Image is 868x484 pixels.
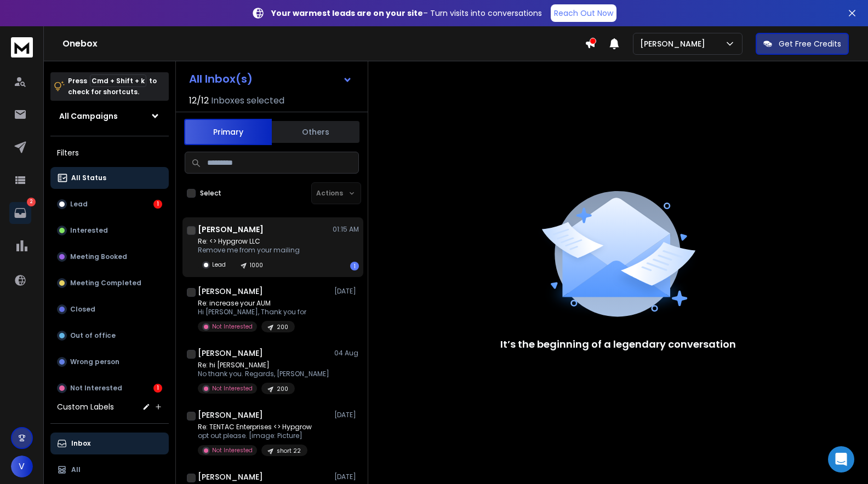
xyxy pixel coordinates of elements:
[70,226,108,235] p: Interested
[554,8,613,19] p: Reach Out Now
[68,76,157,97] p: Press to check for shortcuts.
[334,349,359,358] p: 04 Aug
[70,200,88,209] p: Lead
[50,377,169,399] button: Not Interested1
[70,305,95,314] p: Closed
[198,246,300,255] p: Remove me from your mailing
[198,423,312,431] p: Re: TENTAC Enterprises <> Hypgrow
[551,4,616,22] a: Reach Out Now
[211,94,284,107] h3: Inboxes selected
[277,447,301,455] p: short 22
[198,348,263,359] h1: [PERSON_NAME]
[271,8,423,19] strong: Your warmest leads are on your site
[71,439,90,448] p: Inbox
[50,193,169,215] button: Lead1
[334,473,359,481] p: [DATE]
[71,174,106,182] p: All Status
[198,237,300,246] p: Re: <> Hypgrow LLC
[212,261,226,269] p: Lead
[334,287,359,296] p: [DATE]
[50,167,169,189] button: All Status
[50,145,169,160] h3: Filters
[189,73,253,84] h1: All Inbox(s)
[50,272,169,294] button: Meeting Completed
[198,361,329,370] p: Re: hi [PERSON_NAME]
[212,384,253,393] p: Not Interested
[62,37,585,50] h1: Onebox
[153,384,162,393] div: 1
[271,8,542,19] p: – Turn visits into conversations
[11,456,33,477] button: V
[198,471,263,482] h1: [PERSON_NAME]
[198,286,263,297] h1: [PERSON_NAME]
[90,74,146,87] span: Cmd + Shift + k
[180,68,361,90] button: All Inbox(s)
[198,431,312,440] p: opt out please. [image: Picture]
[70,384,122,393] p: Not Interested
[50,325,169,347] button: Out of office
[59,111,118,122] h1: All Campaigns
[212,446,253,454] p: Not Interested
[200,189,221,198] label: Select
[9,202,31,224] a: 2
[212,322,253,331] p: Not Interested
[11,37,33,57] img: logo
[50,220,169,241] button: Interested
[70,252,127,261] p: Meeting Booked
[50,459,169,481] button: All
[756,33,849,55] button: Get Free Credits
[70,279,141,287] p: Meeting Completed
[198,410,263,420] h1: [PERSON_NAME]
[198,308,306,316] p: Hi [PERSON_NAME], Thank you for
[828,446,854,473] div: Open Intercom Messenger
[50,298,169,320] button: Closed
[70,358,119,366] p: Wrong person
[272,120,359,144] button: Others
[50,433,169,454] button: Inbox
[50,351,169,373] button: Wrong person
[334,411,359,419] p: [DATE]
[333,225,359,234] p: 01:15 AM
[640,38,710,49] p: [PERSON_NAME]
[50,105,169,127] button: All Campaigns
[189,94,209,107] span: 12 / 12
[779,38,841,49] p: Get Free Credits
[277,385,288,393] p: 200
[71,465,81,474] p: All
[500,337,736,352] p: It’s the beginning of a legendary conversation
[198,370,329,378] p: No thank you. Regards, [PERSON_NAME]
[350,262,359,270] div: 1
[198,299,306,308] p: Re: increase your AUM
[184,119,272,145] button: Primary
[70,331,116,340] p: Out of office
[153,200,162,209] div: 1
[57,401,114,412] h3: Custom Labels
[50,246,169,268] button: Meeting Booked
[198,224,264,235] h1: [PERSON_NAME]
[250,261,263,269] p: 1000
[27,198,36,206] p: 2
[277,323,288,331] p: 200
